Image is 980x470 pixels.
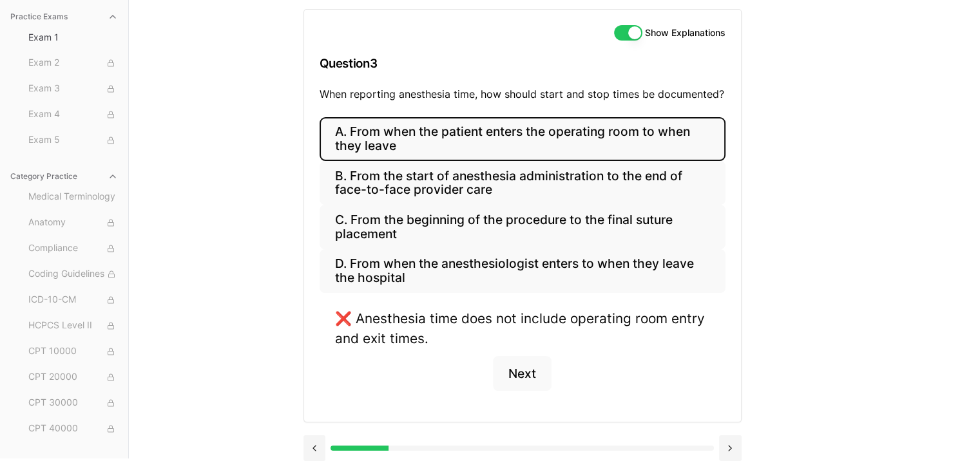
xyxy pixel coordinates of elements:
button: A. From when the patient enters the operating room to when they leave [320,117,725,161]
div: ❌ Anesthesia time does not include operating room entry and exit times. [335,308,710,348]
h3: Question 3 [320,44,725,82]
button: Anatomy [23,212,123,233]
button: C. From the beginning of the procedure to the final suture placement [320,205,725,249]
button: Exam 5 [23,130,123,151]
span: Medical Terminology [28,190,118,204]
button: CPT 10000 [23,341,123,362]
button: Exam 1 [23,27,123,48]
span: HCPCS Level II [28,319,118,333]
span: Exam 4 [28,108,118,122]
button: CPT 30000 [23,393,123,413]
span: CPT 40000 [28,422,118,436]
button: D. From when the anesthesiologist enters to when they leave the hospital [320,249,725,293]
p: When reporting anesthesia time, how should start and stop times be documented? [320,86,725,102]
span: CPT 30000 [28,396,118,410]
button: B. From the start of anesthesia administration to the end of face-to-face provider care [320,161,725,205]
span: Compliance [28,241,118,256]
span: CPT 50000 [28,447,118,462]
button: Category Practice [5,166,123,187]
button: CPT 40000 [23,418,123,439]
button: ICD-10-CM [23,290,123,310]
button: Compliance [23,238,123,259]
button: CPT 50000 [23,444,123,465]
button: Next [493,356,552,391]
button: HCPCS Level II [23,315,123,336]
span: Exam 3 [28,82,118,96]
span: ICD-10-CM [28,293,118,307]
button: CPT 20000 [23,367,123,388]
span: Exam 1 [28,31,118,44]
label: Show Explanations [645,28,725,37]
button: Medical Terminology [23,187,123,207]
button: Practice Exams [5,6,123,27]
span: Exam 5 [28,133,118,147]
button: Exam 2 [23,53,123,73]
button: Coding Guidelines [23,264,123,285]
span: Exam 2 [28,56,118,70]
button: Exam 4 [23,104,123,125]
span: CPT 20000 [28,370,118,384]
span: Coding Guidelines [28,267,118,281]
span: Anatomy [28,216,118,230]
span: CPT 10000 [28,344,118,359]
button: Exam 3 [23,79,123,99]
